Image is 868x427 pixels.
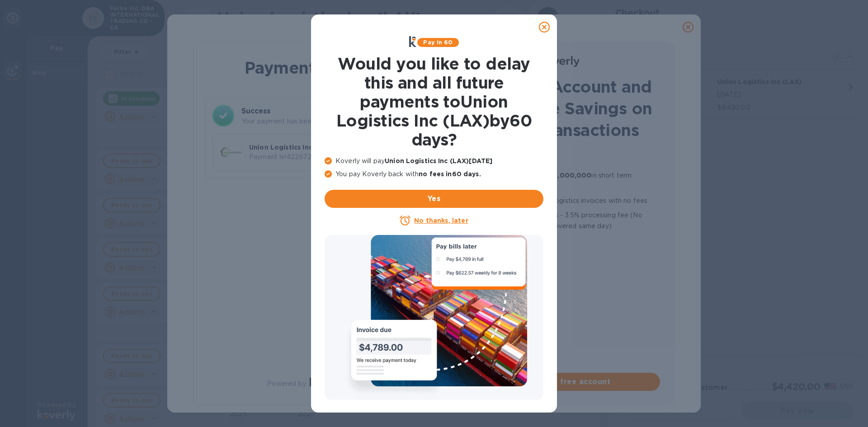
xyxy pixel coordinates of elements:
b: Total [344,144,362,151]
p: You pay Koverly back with [325,169,543,179]
p: Koverly will pay [325,156,543,166]
b: no fees in 60 days . [419,170,481,178]
h3: Success [241,106,402,117]
p: Your payment has been completed. [241,117,402,126]
b: Lower fee [475,211,509,219]
p: Union Logistics Inc (LAX) [249,143,340,152]
button: Yes [325,190,543,208]
img: Logo [542,56,580,67]
p: Quick approval for up to in short term financing [475,170,660,192]
img: Logo [310,378,348,389]
p: $3,240.00 [344,152,395,162]
p: all logistics invoices with no fees [475,195,660,206]
button: Create your free account [461,373,660,391]
h1: Would you like to delay this and all future payments to Union Logistics Inc (LAX) by 60 days ? [325,54,543,149]
b: 60 more days to pay [475,197,546,204]
p: No transaction limit [475,235,660,246]
h1: Payment Result [208,56,406,79]
h1: Create an Account and Unlock Fee Savings on Future Transactions [461,76,660,141]
span: Yes [332,193,536,204]
p: Payment № 42267280 [249,152,340,162]
b: $1,000,000 [551,172,591,179]
b: No transaction fees [475,157,542,164]
p: for Credit cards - 3.5% processing fee (No transaction limit, funds delivered same day) [475,210,660,231]
p: Powered by [267,379,306,389]
span: Create your free account [468,376,653,387]
b: Pay in 60 [423,39,453,46]
b: Union Logistics Inc (LAX) [DATE] [385,157,492,164]
u: No thanks, later [414,217,468,224]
